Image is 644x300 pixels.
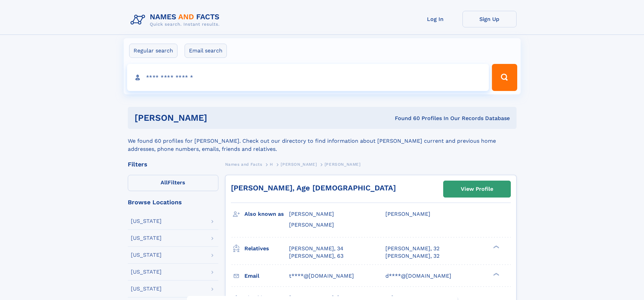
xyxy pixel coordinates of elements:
[289,252,343,260] a: [PERSON_NAME], 63
[385,252,439,260] a: [PERSON_NAME], 32
[131,235,162,241] div: [US_STATE]
[128,129,517,153] div: We found 60 profiles for [PERSON_NAME]. Check out our directory to find information about [PERSON...
[444,181,510,197] a: View Profile
[129,44,177,58] label: Regular search
[408,11,462,27] a: Log In
[385,211,430,217] span: [PERSON_NAME]
[492,272,500,276] div: ❯
[185,44,227,58] label: Email search
[127,64,489,91] input: search input
[461,181,493,197] div: View Profile
[135,114,301,122] h1: [PERSON_NAME]
[301,115,510,122] div: Found 60 Profiles In Our Records Database
[270,162,273,167] span: H
[281,160,317,168] a: [PERSON_NAME]
[131,286,162,292] div: [US_STATE]
[385,245,439,252] a: [PERSON_NAME], 32
[128,175,218,191] label: Filters
[161,179,168,186] span: All
[128,161,218,167] div: Filters
[281,162,317,167] span: [PERSON_NAME]
[289,211,334,217] span: [PERSON_NAME]
[270,160,273,168] a: H
[131,269,162,275] div: [US_STATE]
[231,184,396,192] a: [PERSON_NAME], Age [DEMOGRAPHIC_DATA]
[289,222,334,228] span: [PERSON_NAME]
[131,252,162,258] div: [US_STATE]
[325,162,361,167] span: [PERSON_NAME]
[225,160,262,168] a: Names and Facts
[128,199,218,205] div: Browse Locations
[131,218,162,224] div: [US_STATE]
[244,243,289,254] h3: Relatives
[462,11,517,27] a: Sign Up
[244,270,289,282] h3: Email
[128,11,225,29] img: Logo Names and Facts
[289,245,343,252] a: [PERSON_NAME], 34
[244,208,289,220] h3: Also known as
[492,245,500,249] div: ❯
[492,64,517,91] button: Search Button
